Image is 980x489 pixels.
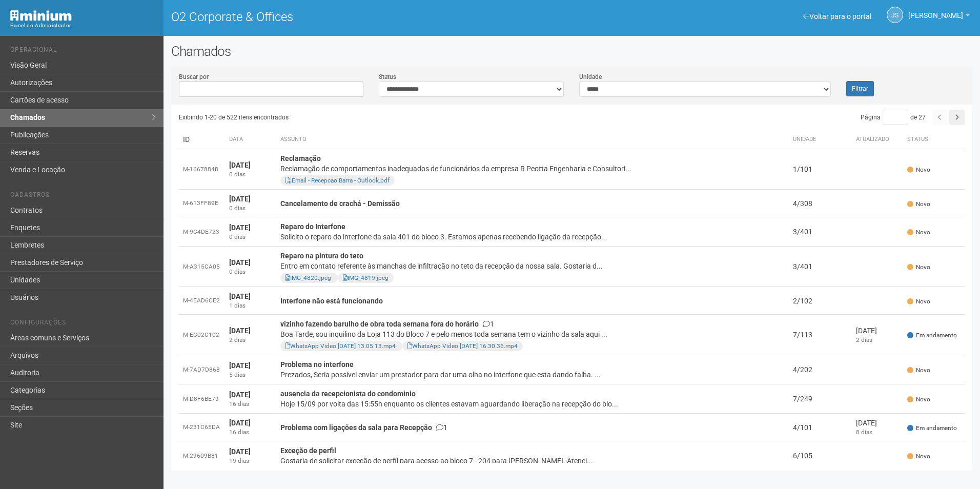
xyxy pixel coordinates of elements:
[229,233,272,241] div: 0 dias
[10,10,72,21] img: Minium
[280,261,785,271] div: Entro em contato referente às manchas de infiltração no teto da recepção da nossa sala. Gostaria ...
[280,154,321,162] strong: Reclamação
[171,10,564,24] h1: O2 Corporate & Offices
[280,222,345,231] strong: Reparo do Interfone
[179,149,225,190] td: M-16678848
[280,360,354,369] strong: Problema no interfone
[789,287,852,315] td: 2/102
[789,355,852,384] td: 4/202
[907,395,930,404] span: Novo
[280,456,785,466] div: Gostaria de solicitar exceção de perfil para acesso ao bloco 7 - 204 para [PERSON_NAME]. Atenci...
[789,217,852,247] td: 3/401
[179,355,225,384] td: M-7AD7D868
[10,21,156,30] div: Painel do Administrador
[179,315,225,355] td: M-EC02C102
[789,130,852,149] th: Unidade
[179,217,225,247] td: M-9C4DE723
[907,228,930,237] span: Novo
[789,315,852,355] td: 7/113
[907,366,930,375] span: Novo
[229,268,272,276] div: 0 dias
[229,391,251,399] strong: [DATE]
[276,130,789,149] th: Assunto
[10,46,156,57] li: Operacional
[285,274,331,281] a: IMG_4820.jpeg
[407,342,518,350] a: WhatsApp Video [DATE] 16.30.36.mp4
[10,319,156,330] li: Configurações
[856,325,899,336] div: [DATE]
[908,13,970,21] a: [PERSON_NAME]
[343,274,389,281] a: IMG_4819.jpeg
[280,329,785,339] div: Boa Tarde, sou inquilino da Loja 113 do Bloco 7 e pelo menos toda semana tem o vizinho da sala aq...
[907,331,957,340] span: Em andamento
[907,166,930,174] span: Novo
[229,292,251,300] strong: [DATE]
[280,423,432,432] strong: Problema com ligações da sala para Recepção
[225,130,276,149] th: Data
[179,247,225,287] td: M-A315CA05
[789,414,852,441] td: 4/101
[907,424,957,433] span: Em andamento
[856,429,872,436] span: 8 dias
[280,370,785,380] div: Prezados, Seria possível enviar um prestador para dar uma olha no interfone que esta dando falha....
[280,232,785,242] div: Solicito o reparo do interfone da sala 401 do bloco 3. Estamos apenas recebendo ligação da recepç...
[280,390,416,398] strong: ausencia da recepcionista do condominio
[907,452,930,461] span: Novo
[10,191,156,202] li: Cadastros
[280,252,363,260] strong: Reparo na pintura do teto
[229,361,251,370] strong: [DATE]
[856,418,899,428] div: [DATE]
[229,301,272,310] div: 1 dias
[789,441,852,471] td: 6/105
[861,114,926,121] span: Página de 27
[229,447,251,456] strong: [DATE]
[179,441,225,471] td: M-29609B81
[852,130,903,149] th: Atualizado
[789,247,852,287] td: 3/401
[229,204,272,213] div: 0 dias
[856,336,872,343] span: 2 dias
[280,199,400,208] strong: Cancelamento de crachá - Demissão
[179,287,225,315] td: M-4EAD6CE2
[229,195,251,203] strong: [DATE]
[846,81,874,96] button: Filtrar
[229,371,272,379] div: 5 dias
[179,72,209,81] label: Buscar por
[229,457,272,465] div: 19 dias
[229,400,272,409] div: 16 dias
[179,110,572,125] div: Exibindo 1-20 de 522 itens encontrados
[179,130,225,149] td: ID
[280,399,785,409] div: Hoje 15/09 por volta das 15:55h enquanto os clientes estavam aguardando liberação na recepção do ...
[229,327,251,335] strong: [DATE]
[229,428,272,437] div: 16 dias
[280,446,336,455] strong: Exceção de perfil
[908,2,963,19] span: Jeferson Souza
[171,44,972,59] h2: Chamados
[179,384,225,414] td: M-D8F6BE79
[789,149,852,190] td: 1/101
[903,130,965,149] th: Status
[483,320,494,328] span: 1
[803,12,871,21] a: Voltar para o portal
[907,200,930,209] span: Novo
[887,7,903,23] a: JS
[579,72,602,81] label: Unidade
[907,263,930,272] span: Novo
[280,297,383,305] strong: Interfone não está funcionando
[179,414,225,441] td: M-231C65DA
[285,342,396,350] a: WhatsApp Video [DATE] 13.05.13.mp4
[280,320,479,328] strong: vizinho fazendo barulho de obra toda semana fora do horário
[907,297,930,306] span: Novo
[789,384,852,414] td: 7/249
[229,161,251,169] strong: [DATE]
[280,164,785,174] div: Reclamação de comportamentos inadequados de funcionários da empresa R Peotta Engenharia e Consult...
[179,190,225,217] td: M-613FF89E
[285,177,390,184] a: Email - Recepcao Barra - Outlook.pdf
[229,170,272,179] div: 0 dias
[789,190,852,217] td: 4/308
[229,419,251,427] strong: [DATE]
[229,336,272,344] div: 2 dias
[436,423,447,432] span: 1
[229,258,251,267] strong: [DATE]
[379,72,396,81] label: Status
